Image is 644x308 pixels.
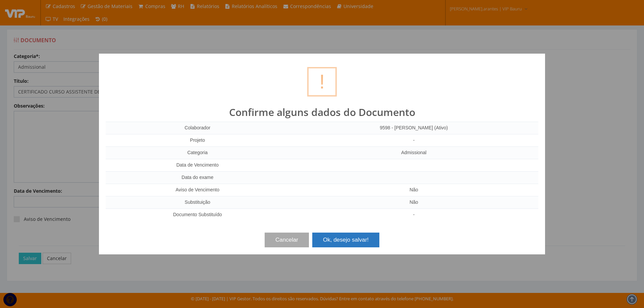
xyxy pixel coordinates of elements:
td: Categoria [106,146,289,159]
td: Substituição [106,196,289,208]
button: Cancelar [265,233,309,247]
td: Não [289,184,539,196]
td: 9598 - [PERSON_NAME] (Ativo) [289,122,539,134]
td: Data do exame [106,171,289,184]
td: Documento Substituído [106,208,289,221]
h2: Confirme alguns dados do Documento [106,107,538,118]
td: Admissional [289,146,539,159]
td: - [289,208,539,221]
td: Colaborador [106,122,289,134]
td: Aviso de Vencimento [106,184,289,196]
td: Não [289,196,539,208]
button: Ok, desejo salvar! [312,233,379,247]
div: ! [307,67,337,97]
td: Data de Vencimento [106,159,289,171]
td: - [289,134,539,146]
td: Projeto [106,134,289,146]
